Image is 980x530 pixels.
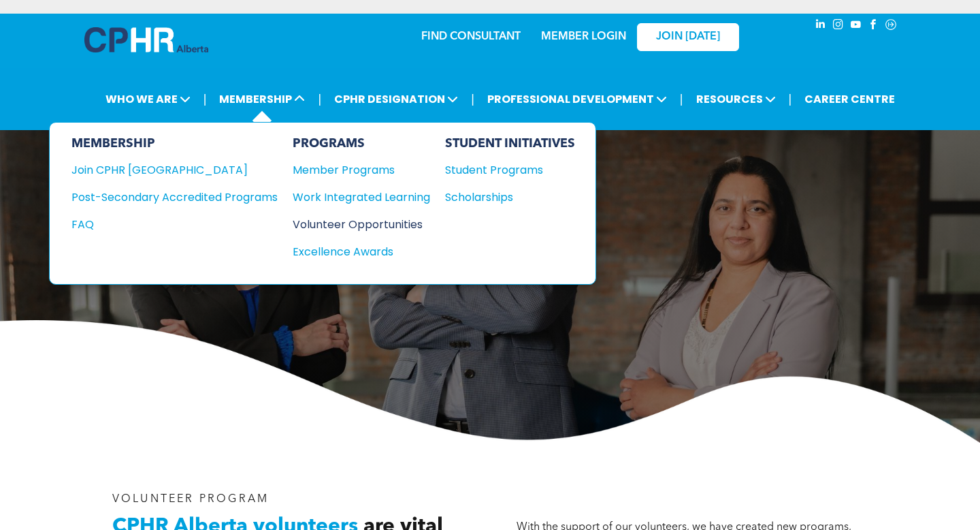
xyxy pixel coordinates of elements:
span: RESOURCES [692,87,780,112]
div: Student Programs [445,161,562,178]
div: Join CPHR [GEOGRAPHIC_DATA] [71,161,257,178]
a: FIND CONSULTANT [421,31,521,42]
a: Member Programs [293,161,430,178]
a: Volunteer Opportunities [293,216,430,233]
a: Social network [883,17,898,35]
span: PROFESSIONAL DEVELOPMENT [483,87,671,112]
a: Work Integrated Learning [293,189,430,206]
a: CAREER CENTRE [800,87,899,112]
a: JOIN [DATE] [637,23,739,51]
a: Student Programs [445,161,575,178]
li: | [203,85,207,113]
a: Excellence Awards [293,243,430,260]
li: | [471,85,474,113]
li: | [680,85,683,113]
div: Member Programs [293,161,416,178]
a: linkedin [813,17,828,35]
div: Work Integrated Learning [293,189,416,206]
a: Join CPHR [GEOGRAPHIC_DATA] [71,161,278,178]
a: FAQ [71,216,278,233]
a: MEMBER LOGIN [541,31,626,42]
div: Volunteer Opportunities [293,216,416,233]
div: PROGRAMS [293,136,430,151]
span: WHO WE ARE [101,87,195,112]
a: Post-Secondary Accredited Programs [71,189,278,206]
a: youtube [848,17,863,35]
div: Scholarships [445,189,562,206]
span: CPHR DESIGNATION [330,87,462,112]
div: MEMBERSHIP [71,136,278,151]
a: Scholarships [445,189,575,206]
span: MEMBERSHIP [215,87,309,112]
a: instagram [830,17,845,35]
div: STUDENT INITIATIVES [445,136,575,151]
li: | [789,85,792,113]
div: Excellence Awards [293,243,416,260]
img: A blue and white logo for cp alberta [84,27,208,52]
li: | [318,85,321,113]
span: VOLUNTEER PROGRAM [112,494,269,505]
div: Post-Secondary Accredited Programs [71,189,257,206]
span: JOIN [DATE] [656,31,720,44]
a: facebook [866,17,881,35]
div: FAQ [71,216,257,233]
